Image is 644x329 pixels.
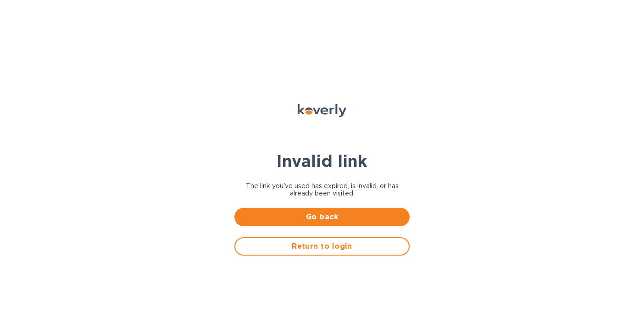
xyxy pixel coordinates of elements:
b: Invalid link [277,151,367,171]
button: Return to login [234,237,410,256]
button: Go back [234,208,410,226]
span: The link you've used has expired, is invalid, or has already been visited. [234,182,410,197]
span: Return to login [243,241,401,252]
span: Go back [242,212,402,223]
img: Koverly [298,104,346,117]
